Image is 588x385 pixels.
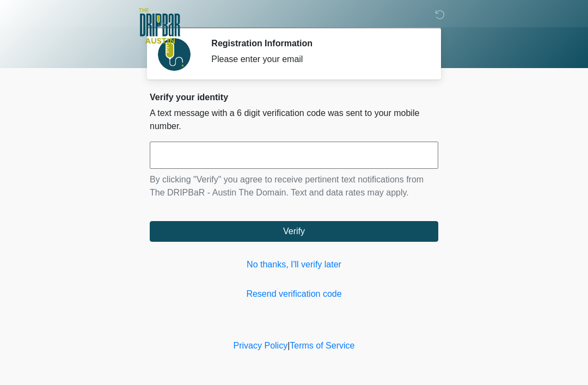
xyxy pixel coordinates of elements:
p: A text message with a 6 digit verification code was sent to your mobile number. [150,107,438,133]
h2: Verify your identity [150,92,438,102]
a: | [287,341,290,350]
a: No thanks, I'll verify later [150,258,438,271]
div: Please enter your email [211,53,422,66]
img: Agent Avatar [158,38,191,71]
a: Privacy Policy [234,341,288,350]
img: The DRIPBaR - Austin The Domain Logo [139,8,180,44]
p: By clicking "Verify" you agree to receive pertinent text notifications from The DRIPBaR - Austin ... [150,173,438,199]
a: Terms of Service [290,341,354,350]
button: Verify [150,221,438,242]
a: Resend verification code [150,288,438,301]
